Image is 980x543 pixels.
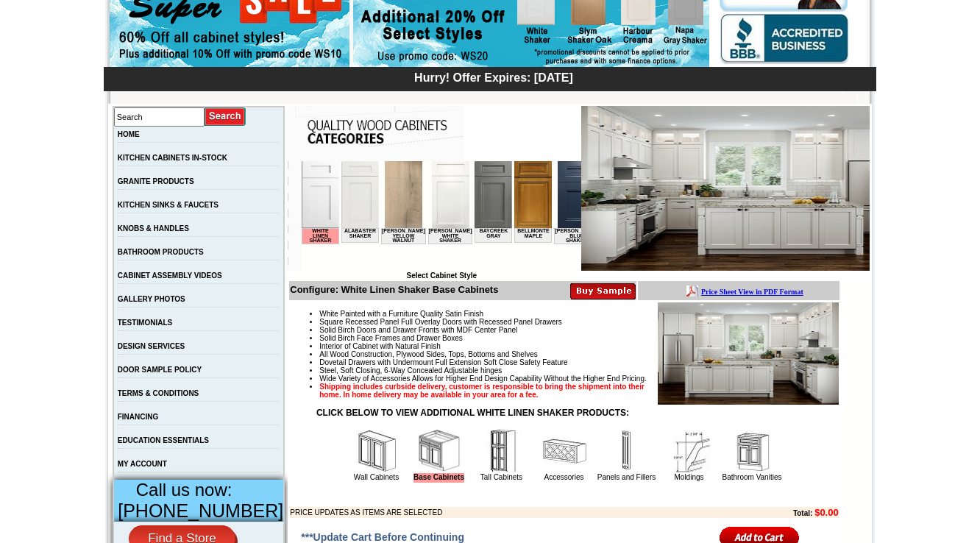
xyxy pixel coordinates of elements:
a: KNOBS & HANDLES [118,224,189,233]
b: Total: [793,509,812,517]
a: KITCHEN SINKS & FAUCETS [118,201,219,209]
img: Bathroom Vanities [730,429,774,473]
a: TESTIMONIALS [118,319,172,327]
img: Tall Cabinets [480,429,524,473]
span: Dovetail Drawers with Undermount Full Extension Soft Close Safety Feature [319,358,567,366]
a: Tall Cabinets [480,473,522,481]
img: White Linen Shaker [581,106,870,271]
span: Call us now: [136,480,232,500]
span: Interior of Cabinet with Natural Finish [319,342,441,350]
img: pdf.png [2,4,14,15]
a: HOME [118,130,140,138]
a: Price Sheet View in PDF Format [17,2,119,15]
a: EDUCATION ESSENTIALS [118,436,209,444]
a: CABINET ASSEMBLY VIDEOS [118,271,222,280]
a: MY ACCOUNT [118,460,167,468]
b: Configure: White Linen Shaker Base Cabinets [290,284,498,295]
a: FINANCING [118,413,159,421]
a: Accessories [544,473,584,481]
td: PRICE UPDATES AS ITEMS ARE SELECTED [290,507,712,518]
span: Wide Variety of Accessories Allows for Higher End Design Capability Without the Higher End Pricing. [319,375,646,383]
a: KITCHEN CABINETS IN-STOCK [118,154,227,162]
span: Solid Birch Doors and Drawer Fronts with MDF Center Panel [319,326,517,334]
img: Accessories [542,429,586,473]
img: Moldings [667,429,711,473]
iframe: Browser incompatible [302,161,581,271]
img: Panels and Fillers [605,429,649,473]
a: Base Cabinets [413,473,464,483]
span: Square Recessed Panel Full Overlay Doors with Recessed Panel Drawers [319,318,562,326]
div: Hurry! Offer Expires: [DATE] [111,69,876,85]
strong: Shipping includes curbside delivery, customer is responsible to bring the shipment into their hom... [319,383,645,399]
b: Select Cabinet Style [406,271,477,280]
a: DOOR SAMPLE POLICY [118,366,202,374]
span: Solid Birch Face Frames and Drawer Boxes [319,334,463,342]
span: White Painted with a Furniture Quality Satin Finish [319,310,483,318]
a: Panels and Fillers [597,473,656,481]
a: Moldings [674,473,703,481]
img: Wall Cabinets [355,429,399,473]
b: $0.00 [814,507,839,518]
img: Base Cabinets [417,429,461,473]
a: TERMS & CONDITIONS [118,389,199,397]
a: BATHROOM PRODUCTS [118,248,204,256]
strong: CLICK BELOW TO VIEW ADDITIONAL WHITE LINEN SHAKER PRODUCTS: [316,408,629,418]
td: [PERSON_NAME] Blue Shaker [252,67,297,83]
a: DESIGN SERVICES [118,342,185,350]
span: ***Update Cart Before Continuing [301,531,464,543]
b: Price Sheet View in PDF Format [17,6,119,14]
span: All Wood Construction, Plywood Sides, Tops, Bottoms and Shelves [319,350,537,358]
span: [PHONE_NUMBER] [118,500,283,521]
span: Steel, Soft Closing, 6-Way Concealed Adjustable hinges [319,366,502,375]
img: Product Image [658,302,839,405]
a: GALLERY PHOTOS [118,295,185,303]
a: Wall Cabinets [354,473,399,481]
input: Submit [205,107,246,127]
a: Bathroom Vanities [722,473,782,481]
a: GRANITE PRODUCTS [118,177,194,185]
